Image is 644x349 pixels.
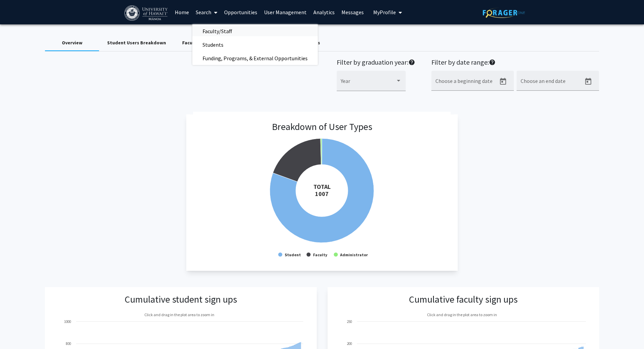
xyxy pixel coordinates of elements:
text: 250 [347,319,352,324]
span: Faculty/Staff [192,24,242,38]
a: Funding, Programs, & External Opportunities [192,53,318,63]
text: 1000 [64,319,71,324]
mat-icon: help [408,58,415,66]
a: Analytics [310,0,338,24]
text: Student [285,252,301,257]
text: Administrator [340,252,368,257]
div: Student Users Breakdown [107,39,166,46]
h2: Filter by date range: [431,58,599,68]
mat-icon: help [489,58,496,66]
a: Search [192,0,221,24]
a: Students [192,40,318,50]
span: Students [192,38,234,51]
div: Overview [62,39,82,46]
span: My Profile [373,9,396,16]
button: Open calendar [581,75,595,88]
h3: Cumulative faculty sign ups [409,294,518,305]
text: Click and drag in the plot area to zoom in [144,312,214,317]
img: University of Hawaiʻi at Mānoa Logo [124,5,169,21]
text: Faculty [313,252,328,257]
iframe: Chat [5,319,29,344]
a: User Management [261,0,310,24]
text: 800 [66,341,71,346]
text: Click and drag in the plot area to zoom in [427,312,497,317]
h3: Breakdown of User Types [272,121,372,133]
h2: Filter by graduation year: [337,58,415,68]
div: Faculty Users Breakdown [182,39,239,46]
a: Faculty/Staff [192,26,318,36]
span: Funding, Programs, & External Opportunities [192,51,318,65]
tspan: TOTAL 1007 [313,183,330,198]
a: Opportunities [221,0,261,24]
h3: Cumulative student sign ups [125,294,237,305]
button: Open calendar [496,75,510,88]
a: Home [171,0,192,24]
text: 200 [347,341,352,346]
a: Messages [338,0,367,24]
img: ForagerOne Logo [483,7,525,18]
